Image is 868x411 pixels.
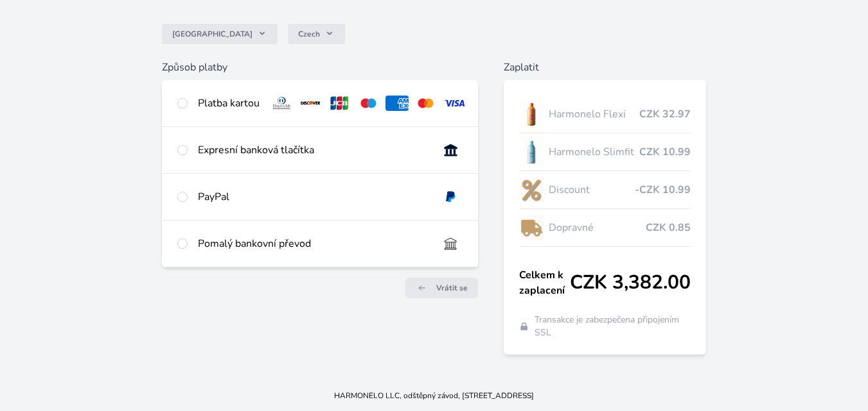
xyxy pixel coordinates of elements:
img: delivery-lo.png [519,212,544,244]
div: Platba kartou [198,96,260,111]
h6: Zaplatit [504,60,706,75]
span: Transakce je zabezpečena připojením SSL [535,314,691,339]
span: Discount [549,182,635,197]
span: [GEOGRAPHIC_DATA] [172,29,252,39]
span: CZK 10.99 [639,144,691,160]
span: CZK 32.97 [639,106,691,122]
div: PayPal [198,189,429,205]
span: Harmonelo Slimfit [549,144,639,160]
span: -CZK 10.99 [635,182,691,197]
img: jcb.svg [328,96,351,111]
span: Dopravné [549,220,646,235]
span: Celkem k zaplacení [519,267,570,298]
span: Czech [298,29,320,39]
img: onlineBanking_CZ.svg [439,142,463,158]
button: Czech [288,24,345,44]
img: bankTransfer_IBAN.svg [439,236,463,251]
img: CLEAN_FLEXI_se_stinem_x-hi_(1)-lo.jpg [519,98,544,130]
img: mc.svg [414,96,438,111]
img: visa.svg [443,96,466,111]
img: paypal.svg [439,189,463,205]
img: diners.svg [270,96,294,111]
img: maestro.svg [357,96,380,111]
span: CZK 0.85 [646,220,691,235]
img: discount-lo.png [519,174,544,206]
img: amex.svg [385,96,409,111]
span: CZK 3,382.00 [570,271,691,294]
img: discover.svg [299,96,323,111]
div: Pomalý bankovní převod [198,236,429,251]
span: Harmonelo Flexi [549,106,639,122]
a: Vrátit se [405,278,478,298]
span: Vrátit se [436,283,468,293]
h6: Způsob platby [162,60,478,75]
img: SLIMFIT_se_stinem_x-lo.jpg [519,136,544,168]
div: Expresní banková tlačítka [198,142,429,158]
button: [GEOGRAPHIC_DATA] [162,24,278,44]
